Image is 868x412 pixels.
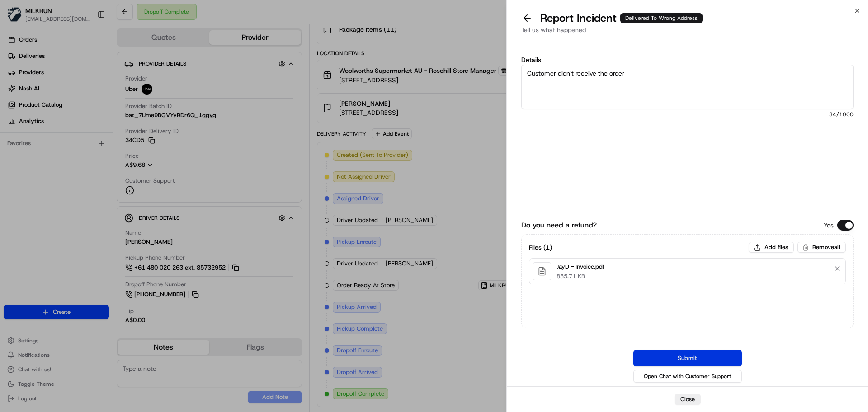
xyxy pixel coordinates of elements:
button: Remove file [831,262,844,275]
button: Open Chat with Customer Support [633,370,742,383]
textarea: Customer didn't receive the order [521,65,854,109]
button: Close [675,394,701,405]
p: JayD - Invoice.pdf [557,262,604,271]
p: Report Incident [540,11,703,25]
p: Yes [824,221,834,230]
button: Removeall [797,242,846,253]
label: Details [521,57,854,63]
button: Submit [633,350,742,366]
div: Delivered To Wrong Address [620,13,703,23]
label: Do you need a refund? [521,220,597,231]
h3: Files ( 1 ) [529,243,552,252]
p: 835.71 KB [557,272,604,280]
button: Add files [749,242,794,253]
span: 34 /1000 [521,111,854,118]
div: Tell us what happened [521,25,854,40]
